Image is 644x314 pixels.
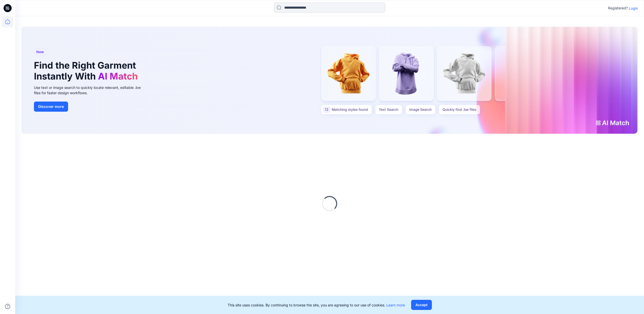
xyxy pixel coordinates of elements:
[34,102,68,112] button: Discover more
[36,49,44,55] span: New
[34,60,140,82] h1: Find the Right Garment Instantly With
[411,300,432,310] button: Accept
[98,71,138,82] span: AI Match
[228,302,405,308] p: This site uses cookies. By continuing to browse the site, you are agreeing to our use of cookies.
[386,303,405,307] a: Learn more
[608,5,628,11] p: Registered?
[629,6,638,11] p: Login
[34,85,148,95] div: Use text or image search to quickly locate relevant, editable .bw files for faster design workflows.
